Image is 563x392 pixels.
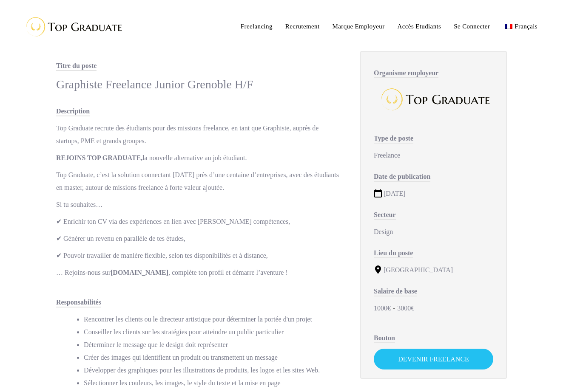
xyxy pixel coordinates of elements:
[374,135,413,144] span: Type de poste
[84,338,343,351] li: Déterminer le message que le design doit représenter
[56,249,343,262] p: ✔ Pouvoir travailler de manière flexible, selon tes disponibilités et à distance,
[374,302,493,315] div: 1000€ 3000€
[56,198,343,211] p: Si tu souhaites…
[374,149,493,162] div: Freelance
[56,215,343,228] p: ✔ Enrichir ton CV via des expériences en lien avec [PERSON_NAME] compétences,
[374,288,417,296] span: Salaire de base
[241,23,273,30] span: Freelancing
[56,62,97,71] span: Titre du poste
[505,24,512,29] img: Français
[376,84,491,115] img: Top Graduate
[374,334,395,343] span: Bouton
[454,23,490,30] span: Se Connecter
[374,69,438,78] span: Organisme employeur
[84,326,343,338] li: Conseiller les clients sur les stratégies pour atteindre un public particulier
[515,23,537,30] span: Français
[374,264,493,276] div: [GEOGRAPHIC_DATA]
[285,23,320,30] span: Recrutement
[56,76,343,92] div: Graphiste Freelance Junior Grenoble H/F
[56,299,101,307] span: Responsabilités
[398,23,441,30] span: Accès Etudiants
[56,122,343,147] p: Top Graduate recrute des étudiants pour des missions freelance, en tant que Graphiste, auprès de ...
[374,173,430,182] span: Date de publication
[374,187,493,200] div: [DATE]
[56,169,343,194] p: Top Graduate, c’est la solution connectant [DATE] près d’une centaine d’entreprises, avec des étu...
[84,351,343,364] li: Créer des images qui identifient un produit ou transmettent un message
[19,13,125,40] img: Top Graduate
[84,313,343,326] li: Rencontrer les clients ou le directeur artistique pour déterminer la portée d'un projet
[56,266,343,279] p: … Rejoins-nous sur , complète ton profil et démarre l’aventure !
[56,152,343,164] p: la nouvelle alternative au job étudiant.
[84,364,343,377] li: Développer des graphiques pour les illustrations de produits, les logos et les sites Web.
[374,211,396,220] span: Secteur
[374,226,493,238] div: Design
[56,107,90,116] span: Description
[56,232,343,245] p: ✔ Générer un revenu en parallèle de tes études,
[333,23,385,30] span: Marque Employeur
[111,269,168,276] strong: [DOMAIN_NAME]
[56,154,142,161] strong: REJOINS TOP GRADUATE,
[374,349,493,369] a: Devenir Freelance
[393,305,395,312] span: -
[374,249,413,258] span: Lieu du poste
[84,377,343,389] li: Sélectionner les couleurs, les images, le style du texte et la mise en page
